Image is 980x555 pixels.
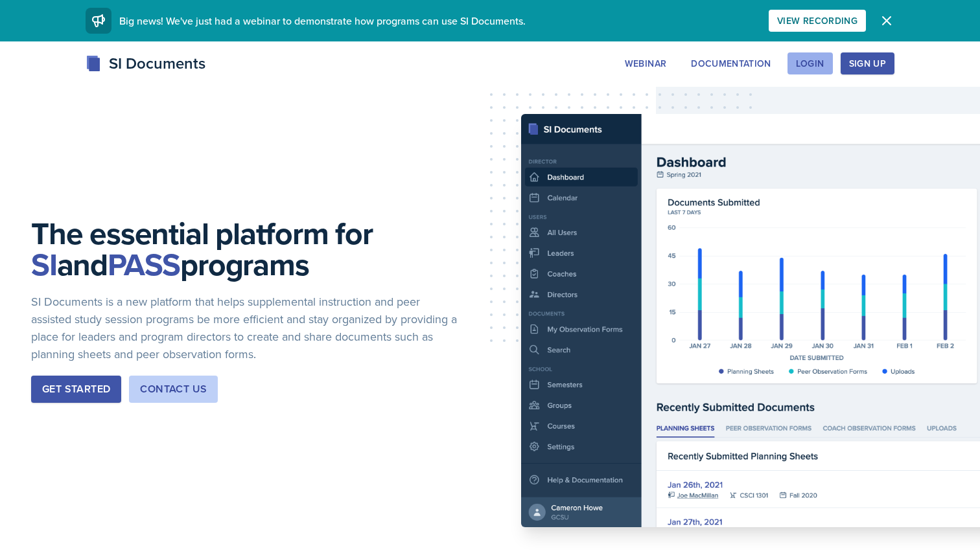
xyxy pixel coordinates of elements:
div: Get Started [42,381,110,397]
span: Big news! We've just had a webinar to demonstrate how programs can use SI Documents. [119,14,526,28]
button: View Recording [769,10,866,32]
div: Login [796,58,824,69]
div: Documentation [691,58,771,69]
button: Contact Us [129,376,218,403]
div: SI Documents [86,52,205,75]
div: Webinar [625,58,666,69]
div: Contact Us [140,381,207,397]
button: Login [787,52,833,74]
div: Sign Up [849,58,886,69]
div: View Recording [777,16,857,26]
button: Sign Up [841,52,894,74]
button: Webinar [616,52,675,74]
button: Get Started [31,376,121,403]
button: Documentation [682,52,780,74]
